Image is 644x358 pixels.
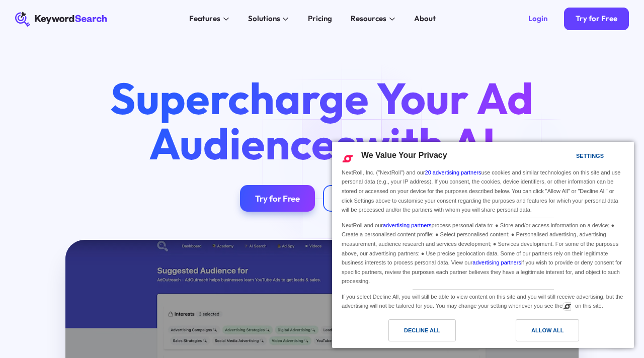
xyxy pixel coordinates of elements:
[189,13,220,25] div: Features
[383,222,432,228] a: advertising partners
[517,8,558,30] a: Login
[340,167,626,216] div: NextRoll, Inc. ("NextRoll") and our use cookies and similar technologies on this site and use per...
[558,148,583,166] a: Settings
[94,76,550,166] h1: Supercharge Your Ad Audiences
[414,13,436,25] div: About
[483,319,628,346] a: Allow All
[356,116,495,171] span: with AI
[351,13,386,25] div: Resources
[361,151,447,159] span: We Value Your Privacy
[576,150,604,161] div: Settings
[338,319,483,346] a: Decline All
[340,290,626,312] div: If you select Decline All, you will still be able to view content on this site and you will still...
[531,325,563,336] div: Allow All
[425,169,481,175] a: 20 advertising partners
[240,185,315,212] a: Try for Free
[248,13,280,25] div: Solutions
[255,193,300,204] div: Try for Free
[409,12,442,27] a: About
[340,218,626,287] div: NextRoll and our process personal data to: ● Store and/or access information on a device; ● Creat...
[528,14,547,24] div: Login
[576,14,617,24] div: Try for Free
[404,325,440,336] div: Decline All
[308,13,332,25] div: Pricing
[302,12,338,27] a: Pricing
[564,8,628,30] a: Try for Free
[472,259,521,265] a: advertising partners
